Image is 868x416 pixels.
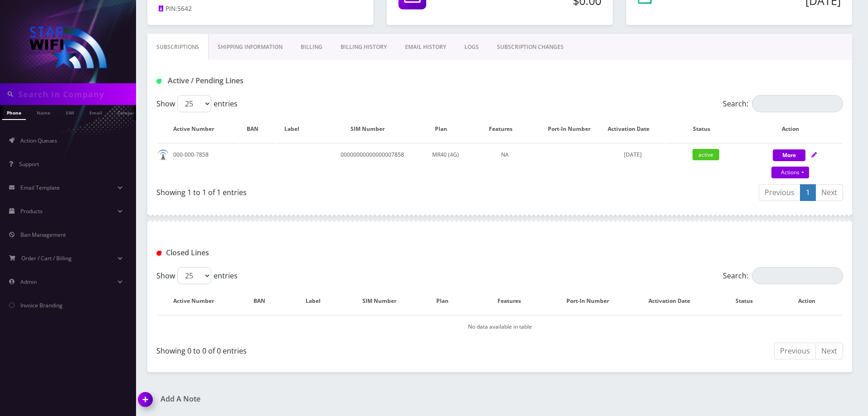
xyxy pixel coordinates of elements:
[665,116,746,142] th: Status: activate to sort column ascending
[602,116,664,142] th: Activation Date: activate to sort column ascending
[61,105,78,119] a: SIM
[156,183,493,198] div: Showing 1 to 1 of 1 entries
[780,288,842,314] th: Action : activate to sort column ascending
[157,288,239,314] th: Active Number: activate to sort column descending
[156,251,161,256] img: Closed Lines
[177,95,211,112] select: Showentries
[177,5,192,13] span: 5642
[332,34,396,60] a: Billing History
[20,301,63,309] span: Invoice Branding
[156,342,493,356] div: Showing 0 to 0 of 0 entries
[20,278,37,286] span: Admin
[157,315,842,338] td: No data available in table
[692,149,719,160] span: active
[747,116,842,142] th: Action: activate to sort column ascending
[718,288,780,314] th: Status: activate to sort column ascending
[113,105,143,119] a: Company
[318,116,426,142] th: SIM Number: activate to sort column ascending
[289,288,346,314] th: Label: activate to sort column ascending
[396,34,455,60] a: EMAIL HISTORY
[555,288,629,314] th: Port-In Number: activate to sort column ascending
[771,167,809,178] a: Actions
[800,184,816,201] a: 1
[177,267,211,284] select: Showentries
[723,95,843,112] label: Search:
[239,288,288,314] th: BAN: activate to sort column ascending
[546,116,601,142] th: Port-In Number: activate to sort column ascending
[157,149,169,161] img: default.png
[464,143,546,180] td: NA
[156,267,238,284] label: Show entries
[19,160,39,168] span: Support
[156,95,238,112] label: Show entries
[752,95,843,112] input: Search:
[276,116,317,142] th: Label: activate to sort column ascending
[20,207,43,215] span: Products
[318,143,426,180] td: 00000000000000007858
[2,105,26,120] a: Phone
[157,143,239,180] td: 000-000-7858
[27,24,109,70] img: StarWiFi
[138,395,493,403] a: Add A Note
[752,267,843,284] input: Search:
[346,288,421,314] th: SIM Number: activate to sort column ascending
[147,34,209,60] a: Subscriptions
[20,231,66,239] span: Ban Management
[427,116,463,142] th: Plan: activate to sort column ascending
[156,77,376,85] h1: Active / Pending Lines
[455,34,488,60] a: LOGS
[473,288,554,314] th: Features: activate to sort column ascending
[239,116,275,142] th: BAN: activate to sort column ascending
[20,184,60,191] span: Email Template
[422,288,472,314] th: Plan: activate to sort column ascending
[723,267,843,284] label: Search:
[156,249,376,257] h1: Closed Lines
[156,79,161,84] img: Active / Pending Lines
[464,116,546,142] th: Features: activate to sort column ascending
[815,184,843,201] a: Next
[624,151,642,158] span: [DATE]
[20,137,57,144] span: Action Queues
[32,105,55,119] a: Name
[209,34,292,60] a: Shipping Information
[157,116,239,142] th: Active Number: activate to sort column ascending
[759,184,800,201] a: Previous
[773,149,805,161] button: More
[159,5,177,14] a: PIN:
[774,343,816,359] a: Previous
[427,143,463,180] td: MR40 (4G)
[815,343,843,359] a: Next
[85,105,107,119] a: Email
[292,34,332,60] a: Billing
[21,254,72,262] span: Order / Cart / Billing
[18,86,134,103] input: Search in Company
[488,34,573,60] a: SUBSCRIPTION CHANGES
[630,288,717,314] th: Activation Date: activate to sort column ascending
